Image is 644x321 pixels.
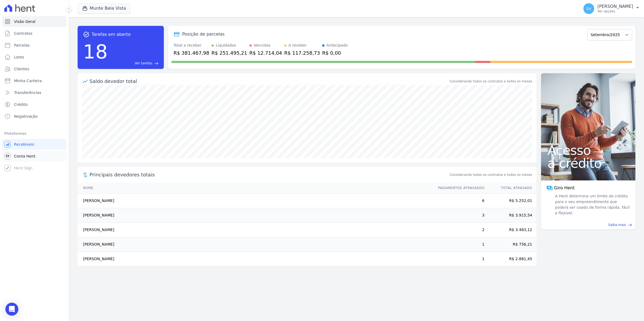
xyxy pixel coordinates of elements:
[597,4,633,9] p: [PERSON_NAME]
[485,252,536,266] td: R$ 2.881,45
[322,49,348,57] div: R$ 0,00
[92,31,131,38] span: Tarefas em aberto
[284,49,320,57] div: R$ 117.258,73
[212,49,247,57] div: R$ 251.495,21
[216,43,236,48] div: Liquidados
[548,144,629,157] span: Acesso
[554,193,630,216] span: A Hent determina um limite de crédito para o seu empreendimento que poderá ser usado de forma ráp...
[250,49,282,57] div: R$ 12.714,04
[289,43,307,48] div: A receber
[450,172,532,177] span: Considerando todos os contratos e todos os meses
[485,237,536,252] td: R$ 756,21
[14,153,35,159] span: Conta Hent
[182,31,225,37] div: Posição de parcelas
[485,183,536,194] th: Total Atrasado
[2,16,67,27] a: Visão Geral
[83,38,108,66] div: 18
[14,43,30,48] span: Parcelas
[174,49,209,57] div: R$ 381.467,98
[586,7,591,11] span: SV
[433,252,485,266] td: 1
[14,90,41,95] span: Transferências
[78,3,131,13] button: Munte Bela Vista
[2,111,67,122] a: Negativação
[2,28,67,39] a: Contratos
[485,194,536,208] td: R$ 5.252,01
[14,114,38,119] span: Negativação
[2,40,67,51] a: Parcelas
[154,61,158,65] span: east
[608,222,626,227] span: Saiba mais
[485,223,536,237] td: R$ 3.483,12
[135,61,152,66] span: Ver tarefas
[254,43,271,48] div: Vencidos
[78,223,433,237] td: [PERSON_NAME]
[433,183,485,194] th: Pagamentos Atrasados
[78,183,433,194] th: Nome
[14,102,28,107] span: Crédito
[14,66,29,72] span: Clientes
[89,171,449,178] span: Principais devedores totais
[14,31,32,36] span: Contratos
[579,1,644,16] button: SV [PERSON_NAME] Ver opções
[544,222,632,227] a: Saiba mais east
[2,64,67,74] a: Clientes
[4,130,64,137] div: Plataformas
[450,79,532,84] div: Considerando todos os contratos e todos os meses
[597,9,633,13] p: Ver opções
[14,78,42,83] span: Minha Carteira
[78,252,433,266] td: [PERSON_NAME]
[83,31,89,38] span: task_alt
[78,208,433,223] td: [PERSON_NAME]
[5,303,18,316] div: Open Intercom Messenger
[628,223,632,227] span: east
[2,87,67,98] a: Transferências
[485,208,536,223] td: R$ 3.915,54
[14,19,36,24] span: Visão Geral
[2,99,67,110] a: Crédito
[433,223,485,237] td: 2
[327,43,348,48] div: Antecipado
[554,185,574,191] span: Giro Hent
[2,139,67,150] a: Recebíveis
[2,52,67,62] a: Lotes
[433,194,485,208] td: 6
[78,194,433,208] td: [PERSON_NAME]
[2,75,67,86] a: Minha Carteira
[14,142,34,147] span: Recebíveis
[2,151,67,162] a: Conta Hent
[14,54,24,60] span: Lotes
[78,237,433,252] td: [PERSON_NAME]
[433,237,485,252] td: 1
[89,78,449,85] div: Saldo devedor total
[174,43,209,48] div: Total a receber
[110,61,158,66] a: Ver tarefas east
[548,157,629,170] span: a crédito
[433,208,485,223] td: 3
